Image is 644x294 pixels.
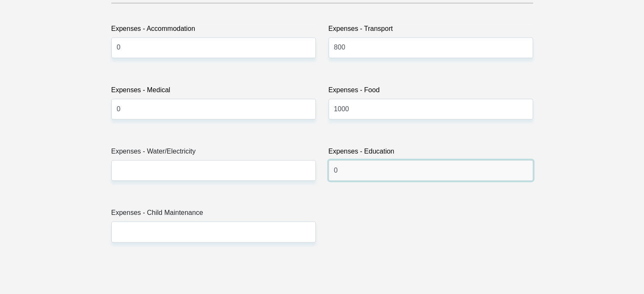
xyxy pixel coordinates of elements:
[111,24,316,37] label: Expenses - Accommodation
[329,160,533,181] input: Expenses - Education
[111,85,316,99] label: Expenses - Medical
[329,99,533,119] input: Expenses - Food
[111,221,316,242] input: Expenses - Child Maintenance
[111,208,316,221] label: Expenses - Child Maintenance
[329,146,533,160] label: Expenses - Education
[329,85,533,99] label: Expenses - Food
[111,160,316,181] input: Expenses - Water/Electricity
[329,37,533,58] input: Expenses - Transport
[111,146,316,160] label: Expenses - Water/Electricity
[111,99,316,119] input: Expenses - Medical
[329,24,533,37] label: Expenses - Transport
[111,37,316,58] input: Expenses - Accommodation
